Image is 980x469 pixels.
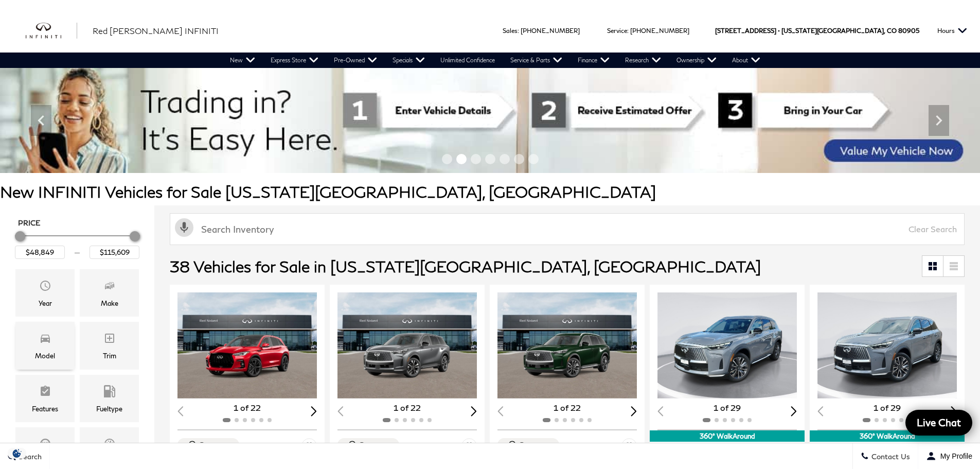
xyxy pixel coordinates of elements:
[503,53,570,68] a: Service & Parts
[39,298,52,309] div: Year
[311,406,317,416] div: Next slide
[497,402,637,413] div: 1 of 22
[929,105,949,136] div: Next
[80,269,139,317] div: MakeMake
[222,53,263,68] a: New
[16,452,42,461] span: Search
[26,23,77,39] a: infiniti
[461,438,477,457] button: Save Vehicle
[39,277,51,298] span: Year
[337,292,478,398] img: 2026 INFINITI QX60 Pure AWD 1
[657,292,798,398] img: 2026 INFINITI QX60 Luxe AWD 1
[103,383,116,403] span: Fueltype
[32,403,58,414] div: Features
[497,438,559,451] button: Compare Vehicle
[669,53,724,68] a: Ownership
[442,154,452,164] span: Go to slide 1
[936,452,972,460] span: My Profile
[791,406,797,416] div: Next slide
[503,27,518,34] span: Sales
[724,53,768,68] a: About
[90,246,139,259] input: Maximum
[887,9,897,53] span: CO
[471,154,481,164] span: Go to slide 3
[175,218,193,237] svg: Click to toggle on voice search
[15,228,139,259] div: Price
[932,9,972,53] button: Open the hours dropdown
[497,292,638,398] div: 1 / 2
[177,438,239,451] button: Compare Vehicle
[471,406,477,416] div: Next slide
[905,410,972,436] a: Live Chat
[621,438,637,457] button: Save Vehicle
[570,53,617,68] a: Finance
[607,27,627,34] span: Service
[26,23,77,39] img: INFINITI
[301,438,317,457] button: Save Vehicle
[177,402,317,413] div: 1 of 22
[657,292,798,398] div: 1 / 2
[15,231,25,241] div: Minimum Price
[898,9,919,53] span: 80905
[337,292,478,398] div: 1 / 2
[93,25,219,37] a: Red [PERSON_NAME] INFINITI
[199,440,229,449] div: Compare
[337,438,399,451] button: Compare Vehicle
[326,53,385,68] a: Pre-Owned
[18,218,136,228] h5: Price
[177,292,318,398] div: 1 / 2
[627,27,629,34] span: :
[817,292,958,398] img: 2026 INFINITI QX60 Luxe AWD 1
[15,375,75,422] div: FeaturesFeatures
[817,292,958,398] div: 1 / 2
[485,154,495,164] span: Go to slide 4
[39,383,51,403] span: Features
[657,402,797,413] div: 1 of 29
[31,105,51,136] div: Previous
[518,27,519,34] span: :
[456,154,467,164] span: Go to slide 2
[103,277,116,298] span: Make
[170,213,965,245] input: Search Inventory
[337,402,477,413] div: 1 of 22
[817,402,957,413] div: 1 of 29
[101,298,118,309] div: Make
[130,231,140,241] div: Maximum Price
[617,53,669,68] a: Research
[514,154,524,164] span: Go to slide 6
[80,375,139,422] div: FueltypeFueltype
[810,430,965,442] div: 360° WalkAround
[650,430,805,442] div: 360° WalkAround
[497,292,638,398] img: 2026 INFINITI QX60 Luxe AWD 1
[80,322,139,369] div: TrimTrim
[93,26,219,36] span: Red [PERSON_NAME] INFINITI
[951,406,957,416] div: Next slide
[528,154,539,164] span: Go to slide 7
[263,53,326,68] a: Express Store
[385,53,433,68] a: Specials
[715,9,780,53] span: [STREET_ADDRESS] •
[103,329,116,350] span: Trim
[519,440,549,449] div: Compare
[715,27,919,34] a: [STREET_ADDRESS] • [US_STATE][GEOGRAPHIC_DATA], CO 80905
[869,452,910,461] span: Contact Us
[630,27,689,34] a: [PHONE_NUMBER]
[631,406,637,416] div: Next slide
[96,403,122,414] div: Fueltype
[912,416,966,429] span: Live Chat
[918,443,980,469] button: Open user profile menu
[103,350,116,361] div: Trim
[15,322,75,369] div: ModelModel
[5,448,29,459] img: Opt-Out Icon
[521,27,580,34] a: [PHONE_NUMBER]
[781,9,885,53] span: [US_STATE][GEOGRAPHIC_DATA],
[103,435,116,456] span: Mileage
[39,329,51,350] span: Model
[15,269,75,317] div: YearYear
[5,448,29,459] section: Click to Open Cookie Consent Modal
[15,246,65,259] input: Minimum
[433,53,503,68] a: Unlimited Confidence
[177,292,318,398] img: 2025 INFINITI QX50 Sport AWD 1
[222,53,768,68] nav: Main Navigation
[35,350,55,361] div: Model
